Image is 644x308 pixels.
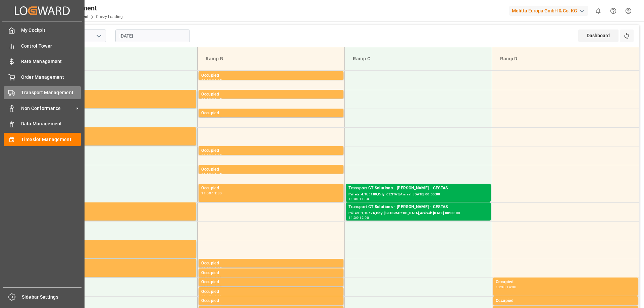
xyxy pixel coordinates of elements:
div: 13:30 [212,276,222,280]
div: Occupied [201,270,341,276]
div: 10:00 [201,154,211,157]
div: Dashboard [578,29,619,42]
input: DD-MM-YYYY [115,29,190,42]
div: 11:00 [201,192,211,195]
div: - [358,197,359,200]
div: Occupied [496,279,635,286]
div: Ramp C [350,53,486,65]
div: Occupied [54,129,194,135]
div: Occupied [54,204,194,210]
div: 10:45 [212,173,222,176]
div: Occupied [201,72,341,79]
div: Occupied [201,110,341,117]
div: Ramp D [497,53,634,65]
div: 13:30 [201,286,211,289]
div: 13:45 [212,286,222,289]
span: Data Management [21,120,81,127]
div: - [211,267,212,270]
div: - [211,98,212,101]
div: - [505,304,506,307]
div: Melitta Europa GmbH & Co. KG [509,6,588,16]
div: 08:00 [201,79,211,82]
div: Occupied [201,279,341,286]
div: 11:30 [212,192,222,195]
div: Ramp A [56,53,192,65]
a: Rate Management [4,55,81,68]
div: 14:00 [496,304,505,307]
div: Occupied [201,147,341,154]
div: Occupied [201,166,341,173]
div: - [358,216,359,219]
span: Non Conformance [21,105,74,112]
div: 08:45 [212,98,222,101]
button: Melitta Europa GmbH & Co. KG [509,4,591,17]
div: 13:15 [201,276,211,280]
div: - [211,286,212,289]
div: 14:00 [201,304,211,307]
div: 14:00 [212,295,222,298]
div: 14:15 [506,304,516,307]
div: 14:00 [506,286,516,289]
div: 08:15 [212,79,222,82]
a: Timeslot Management [4,133,81,146]
a: Transport Management [4,86,81,99]
div: 11:30 [359,197,369,200]
div: Occupied [201,260,341,267]
span: My Cockpit [21,27,81,34]
div: 09:15 [212,117,222,120]
div: 08:30 [201,98,211,101]
div: - [211,79,212,82]
div: Occupied [201,185,341,192]
div: - [211,295,212,298]
div: Occupied [54,91,194,98]
div: Pallets: 1,TU: 26,City: [GEOGRAPHIC_DATA],Arrival: [DATE] 00:00:00 [348,210,488,216]
div: Pallets: 4,TU: 189,City: CESTAS,Arrival: [DATE] 00:00:00 [348,192,488,197]
div: 13:30 [496,286,505,289]
div: 13:15 [212,267,222,270]
div: 12:00 [359,216,369,219]
div: Occupied [54,260,194,267]
div: - [211,276,212,280]
div: 10:15 [212,154,222,157]
div: 11:00 [348,197,358,200]
div: 09:00 [201,117,211,120]
div: - [211,173,212,176]
div: Occupied [54,241,194,248]
a: Order Management [4,70,81,83]
div: - [505,286,506,289]
span: Order Management [21,74,81,81]
div: Ramp B [203,53,339,65]
a: My Cockpit [4,24,81,37]
div: 13:00 [201,267,211,270]
div: Occupied [201,298,341,304]
a: Control Tower [4,39,81,52]
span: Rate Management [21,58,81,65]
div: Occupied [201,289,341,295]
div: Transport GT Solutions - [PERSON_NAME] - CESTAS [348,204,488,210]
a: Data Management [4,117,81,130]
div: 11:30 [348,216,358,219]
button: open menu [94,31,104,41]
div: 14:15 [212,304,222,307]
button: Help Center [606,3,621,18]
span: Control Tower [21,43,81,50]
div: Occupied [496,298,635,304]
div: - [211,192,212,195]
div: Transport GT Solutions - [PERSON_NAME] - CESTAS [348,185,488,192]
div: 13:45 [201,295,211,298]
span: Transport Management [21,89,81,96]
div: - [211,304,212,307]
div: 10:30 [201,173,211,176]
div: - [211,154,212,157]
span: Timeslot Management [21,136,81,143]
div: - [211,117,212,120]
span: Sidebar Settings [22,294,82,301]
div: Occupied [201,91,341,98]
button: show 0 new notifications [591,3,606,18]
